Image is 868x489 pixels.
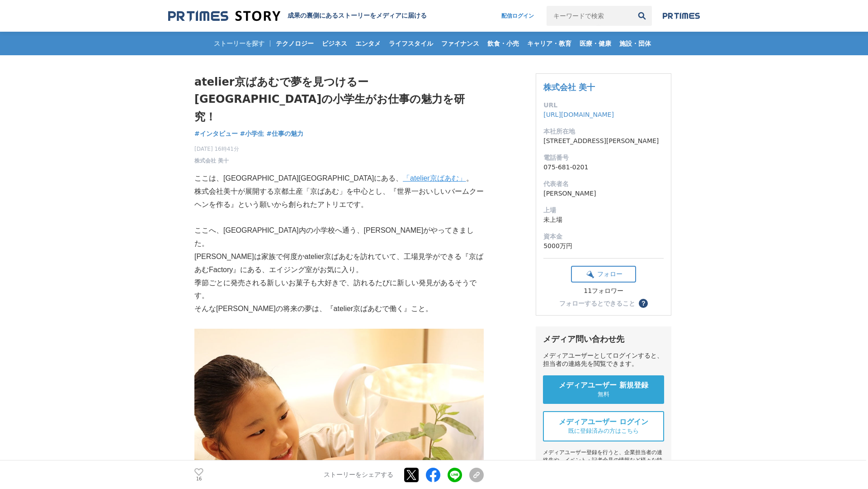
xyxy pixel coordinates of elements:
span: メディアユーザー 新規登録 [559,381,648,390]
dt: 本社所在地 [543,127,664,136]
span: #インタビュー [194,129,238,138]
p: 株式会社美十が展開する京都土産「京ばあむ」を中心とし、『世界一おいしいバームクーヘンを作る』という願いから創られたアトリエです。 [194,185,484,211]
span: キャリア・教育 [524,39,575,48]
dt: 上場 [543,206,664,215]
span: [DATE] 16時41分 [194,145,239,153]
a: テクノロジー [272,32,317,55]
dd: 未上場 [543,215,664,225]
span: 医療・健康 [576,39,615,48]
dd: 5000万円 [543,241,664,251]
button: 検索 [632,6,652,26]
span: エンタメ [352,39,384,48]
a: 施設・団体 [616,32,655,55]
button: ？ [639,299,648,308]
div: メディアユーザーとしてログインすると、担当者の連絡先を閲覧できます。 [543,352,664,368]
span: 飲食・小売 [484,39,523,48]
a: #小学生 [240,129,264,139]
p: 季節ごとに発売される新しいお菓子も大好きで、訪れるたびに新しい発見があるそうです。 [194,277,484,303]
div: メディアユーザー登録を行うと、企業担当者の連絡先や、イベント・記者会見の情報など様々な特記情報を閲覧できます。 ※内容はストーリー・プレスリリースにより異なります。 [543,449,664,487]
span: ライフスタイル [385,39,437,48]
span: 施設・団体 [616,39,655,48]
a: 医療・健康 [576,32,615,55]
a: 飲食・小売 [484,32,523,55]
span: 無料 [598,390,609,398]
p: そんな[PERSON_NAME]の将来の夢は、『atelier京ばあむで働く』こと。 [194,302,484,316]
span: テクノロジー [272,39,317,48]
div: メディア問い合わせ先 [543,334,664,345]
span: ビジネス [318,39,351,48]
dd: [STREET_ADDRESS][PERSON_NAME] [543,136,664,146]
span: ファイナンス [438,39,483,48]
span: #仕事の魅力 [266,129,303,138]
img: 成果の裏側にあるストーリーをメディアに届ける [168,10,280,22]
a: エンタメ [352,32,384,55]
dt: 電話番号 [543,153,664,163]
img: prtimes [663,12,700,19]
a: 配信ログイン [492,6,543,26]
dd: 075-681-0201 [543,163,664,172]
a: メディアユーザー 新規登録 無料 [543,375,664,404]
a: 成果の裏側にあるストーリーをメディアに届ける 成果の裏側にあるストーリーをメディアに届ける [168,10,427,22]
div: 11フォロワー [571,287,636,295]
dt: 代表者名 [543,179,664,189]
a: 株式会社 美十 [543,82,595,92]
span: #小学生 [240,129,264,138]
a: ファイナンス [438,32,483,55]
div: フォローするとできること [559,300,635,307]
p: [PERSON_NAME]は家族で何度かatelier京ばあむを訪れていて、工場見学ができる『京ばあむFactory』にある、エイジング室がお気に入り。 [194,250,484,277]
span: ？ [640,300,646,307]
button: フォロー [571,266,636,283]
span: 既に登録済みの方はこちら [568,427,639,435]
a: ビジネス [318,32,351,55]
dt: URL [543,101,664,110]
a: 株式会社 美十 [194,157,229,165]
a: キャリア・教育 [524,32,575,55]
p: ストーリーをシェアする [324,471,393,479]
a: ライフスタイル [385,32,437,55]
span: メディアユーザー ログイン [559,417,648,427]
h1: atelier京ばあむで夢を見つけるー[GEOGRAPHIC_DATA]の小学生がお仕事の魅力を研究！ [194,73,484,125]
p: ここへ、[GEOGRAPHIC_DATA]内の小学校へ通う、[PERSON_NAME]がやってきました。 [194,224,484,250]
dd: [PERSON_NAME] [543,189,664,198]
p: ここは、[GEOGRAPHIC_DATA][GEOGRAPHIC_DATA]にある、 。 [194,172,484,185]
h2: 成果の裏側にあるストーリーをメディアに届ける [288,12,427,20]
a: 「atelier京ばあむ」 [403,174,466,182]
dt: 資本金 [543,232,664,241]
a: [URL][DOMAIN_NAME] [543,111,614,118]
p: 16 [194,477,203,481]
a: メディアユーザー ログイン 既に登録済みの方はこちら [543,411,664,441]
a: #仕事の魅力 [266,129,303,139]
input: キーワードで検索 [547,6,632,26]
a: #インタビュー [194,129,238,139]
